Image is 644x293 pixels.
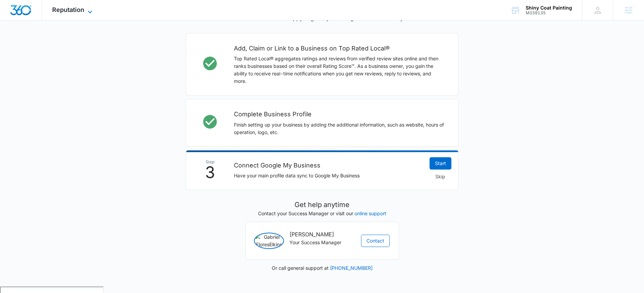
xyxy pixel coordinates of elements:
p: Or call general support at [245,264,399,272]
div: account id [526,11,572,15]
p: Contact your Success Manager or visit our [245,210,399,217]
p: Top Rated Local® aggregates ratings and reviews from verified review sites online and then ranks ... [234,55,445,85]
img: website_grey.svg [11,18,16,23]
div: v 4.0.25 [19,11,33,16]
div: 3 [193,160,227,180]
img: tab_keywords_by_traffic_grey.svg [68,40,73,45]
div: Domain: [DOMAIN_NAME] [18,18,75,23]
h6: [PERSON_NAME] [289,230,355,239]
p: Your Success Manager [289,239,355,246]
span: Reputation [52,6,84,13]
img: logo_orange.svg [11,11,16,16]
h2: Complete Business Profile [234,109,445,119]
img: Gabriel FloresElkins [254,233,284,249]
h2: Add, Claim or Link to a Business on Top Rated Local® [234,44,445,53]
div: Keywords by Traffic [75,40,115,45]
h2: Connect Google My Business [234,161,423,170]
img: tab_domain_overview_orange.svg [18,40,24,45]
button: Skip [430,171,451,183]
div: Domain Overview [26,40,61,45]
p: Have your main profile data sync to Google My Business [234,172,423,179]
span: Step [193,160,227,164]
a: [PHONE_NUMBER] [330,265,373,271]
a: online support [355,210,386,216]
a: Start [430,157,451,170]
h5: Get help anytime [245,200,399,210]
button: Contact [361,235,390,247]
span: Contact [366,237,384,245]
p: Finish setting up your business by adding the additional information, such as website, hours of o... [234,121,445,136]
div: account name [526,5,572,11]
span: Skip [435,173,445,180]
